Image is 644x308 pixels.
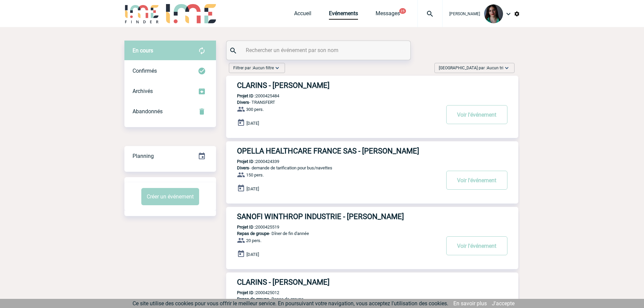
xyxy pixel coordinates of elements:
span: [DATE] [246,121,259,126]
button: Voir l'événement [446,236,507,255]
a: SANOFI WINTHROP INDUSTRIE - [PERSON_NAME] [226,212,518,221]
span: Divers [237,165,249,170]
h3: SANOFI WINTHROP INDUSTRIE - [PERSON_NAME] [237,212,440,221]
span: Confirmés [133,68,157,74]
button: 25 [399,8,406,14]
div: Retrouvez ici tous vos événements annulés [124,101,216,122]
div: Retrouvez ici tous les événements que vous avez décidé d'archiver [124,81,216,101]
span: Aucun tri [487,66,503,70]
a: Planning [124,146,216,166]
span: Archivés [133,88,153,94]
a: Messages [376,10,400,20]
span: Divers [237,100,249,105]
span: Aucun filtre [253,66,274,70]
b: Projet ID : [237,224,256,230]
div: Retrouvez ici tous vos évènements avant confirmation [124,41,216,61]
button: Créer un événement [141,188,199,205]
div: Retrouvez ici tous vos événements organisés par date et état d'avancement [124,146,216,166]
span: En cours [133,47,153,54]
b: Projet ID : [237,290,256,295]
span: [DATE] [246,186,259,191]
span: Filtrer par : [233,65,274,71]
span: Planning [133,153,154,159]
a: J'accepte [492,300,515,307]
span: [PERSON_NAME] [449,11,480,16]
img: baseline_expand_more_white_24dp-b.png [274,65,281,71]
a: OPELLA HEALTHCARE FRANCE SAS - [PERSON_NAME] [226,147,518,155]
span: Repas de groupe [237,297,269,302]
h3: OPELLA HEALTHCARE FRANCE SAS - [PERSON_NAME] [237,147,440,155]
span: Ce site utilise des cookies pour vous offrir le meilleur service. En poursuivant votre navigation... [133,300,448,307]
a: Evénements [329,10,358,20]
p: 2000425012 [226,290,279,295]
span: 20 pers. [246,238,261,243]
a: CLARINS - [PERSON_NAME] [226,278,518,286]
a: En savoir plus [453,300,487,307]
p: 2000424339 [226,159,279,164]
b: Projet ID : [237,93,256,98]
img: 131235-0.jpeg [484,4,503,23]
span: Abandonnés [133,108,163,115]
span: [DATE] [246,252,259,257]
img: IME-Finder [124,4,160,23]
span: Repas de groupe [237,231,269,236]
button: Voir l'événement [446,105,507,124]
p: - Repas de groupe [226,297,440,302]
p: 2000425484 [226,93,279,98]
span: 300 pers. [246,107,264,112]
h3: CLARINS - [PERSON_NAME] [237,278,440,286]
h3: CLARINS - [PERSON_NAME] [237,81,440,90]
span: [GEOGRAPHIC_DATA] par : [439,65,503,71]
p: - TRANSFERT [226,100,440,105]
button: Voir l'événement [446,171,507,190]
img: baseline_expand_more_white_24dp-b.png [503,65,510,71]
p: - demande de tarification pour bus/navettes [226,165,440,170]
p: - Dîner de fin d'année [226,231,440,236]
span: 150 pers. [246,172,264,177]
a: CLARINS - [PERSON_NAME] [226,81,518,90]
input: Rechercher un événement par son nom [244,45,395,55]
b: Projet ID : [237,159,256,164]
a: Accueil [294,10,311,20]
p: 2000425519 [226,224,279,230]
